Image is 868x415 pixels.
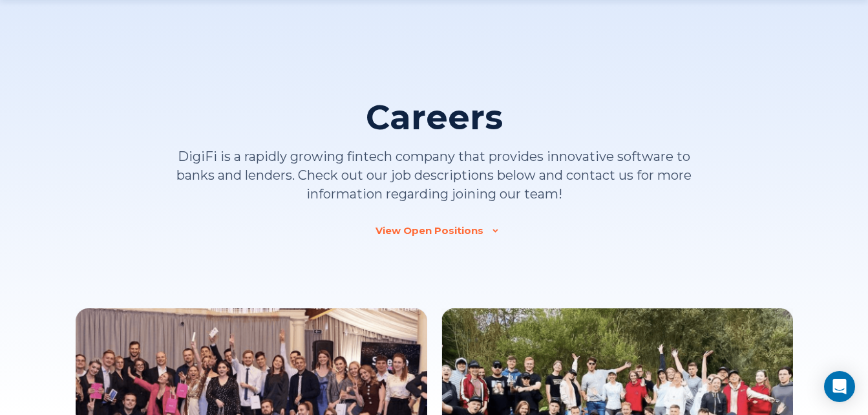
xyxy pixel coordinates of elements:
div: Open Intercom Messenger [824,371,855,402]
h1: Careers [366,98,503,137]
div: View Open Positions [376,224,483,237]
p: DigiFi is a rapidly growing fintech company that provides innovative software to banks and lender... [169,147,699,204]
a: View Open Positions [376,224,492,237]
